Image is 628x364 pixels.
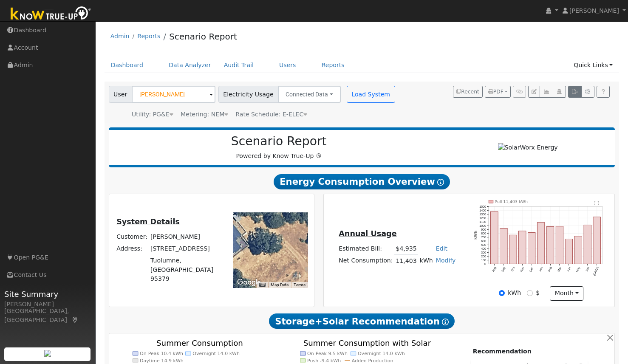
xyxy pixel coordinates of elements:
rect: onclick="" [556,226,563,264]
text: Push -9.4 kWh [307,358,341,364]
td: Address: [115,243,149,255]
a: Open this area in Google Maps (opens a new window) [235,277,263,288]
rect: onclick="" [490,212,498,264]
text: Summer Consumption with Solar [303,339,431,347]
img: retrieve [44,350,51,357]
text: Aug [492,266,497,273]
u: System Details [116,217,180,226]
a: Reports [137,33,160,40]
text: Summer Consumption [156,339,243,347]
rect: onclick="" [528,233,535,264]
label: kWh [508,288,521,297]
span: Site Summary [4,288,91,300]
text: 600 [481,240,486,243]
td: Net Consumption: [337,255,394,267]
span: Storage+Solar Recommendation [269,313,454,329]
div: Powered by Know True-Up ® [113,134,445,161]
text: Jan [538,266,543,272]
a: Quick Links [567,57,619,73]
td: $4,935 [394,243,418,255]
a: Dashboard [105,57,150,73]
i: Show Help [442,319,449,325]
button: Multi-Series Graph [540,86,553,98]
td: [STREET_ADDRESS] [149,243,224,255]
label: $ [536,288,540,297]
a: Data Analyzer [162,57,218,73]
a: Audit Trail [218,57,260,73]
text: 100 [481,259,486,262]
div: Metering: NEM [181,110,228,119]
button: Edit User [528,86,540,98]
td: Customer: [115,231,149,243]
rect: onclick="" [593,217,601,264]
td: [PERSON_NAME] [149,231,224,243]
text: 800 [481,232,486,235]
button: month [550,286,583,301]
rect: onclick="" [546,227,554,264]
button: Connected Data [278,86,341,103]
input: Select a User [132,86,215,103]
text:  [594,200,599,206]
a: Scenario Report [169,31,237,42]
text: Mar [557,266,562,273]
text: Jun [585,266,590,272]
text: 900 [481,228,486,231]
a: Help Link [597,86,610,98]
text: Sep [501,266,506,273]
img: Google [235,277,263,288]
text: On-Peak 10.4 kWh [140,351,183,357]
button: Load System [347,86,395,103]
button: Login As [553,86,566,98]
td: 11,403 [394,255,418,267]
text: 700 [481,236,486,239]
text: 200 [481,255,486,258]
text: Feb [548,266,553,272]
a: Edit [436,245,447,252]
input: $ [527,290,533,296]
div: Utility: PG&E [132,110,173,119]
button: Map Data [271,282,289,288]
text: [DATE] [593,266,600,277]
button: PDF [485,86,511,98]
text: 400 [481,247,486,250]
text: 1300 [479,213,486,216]
rect: onclick="" [565,239,573,264]
button: Settings [581,86,594,98]
input: kWh [499,290,505,296]
text: 1000 [479,224,486,227]
span: Energy Consumption Overview [274,174,450,189]
a: Reports [315,57,351,73]
img: SolarWorx Energy [498,143,558,152]
span: Electricity Usage [218,86,278,103]
img: Know True-Up [6,5,96,24]
text: Overnight 14.0 kWh [192,351,240,357]
a: Terms (opens in new tab) [294,282,306,287]
span: Alias: HETOUC [235,111,307,118]
button: Export Interval Data [568,86,581,98]
text: Nov [520,266,525,273]
a: Users [273,57,303,73]
rect: onclick="" [518,231,526,264]
h2: Scenario Report [117,134,440,149]
button: Keyboard shortcuts [259,282,265,288]
td: Tuolumne, [GEOGRAPHIC_DATA] 95379 [149,255,224,285]
text: Overnight 14.0 kWh [358,351,405,357]
i: Show Help [437,179,444,186]
text: Oct [510,266,515,272]
text: 500 [481,243,486,246]
rect: onclick="" [500,229,507,264]
text: Daytime 14.9 kWh [140,358,184,364]
u: Recommendation [473,348,532,355]
text: kWh [473,231,478,240]
text: 1400 [479,209,486,212]
a: Admin [110,33,130,40]
rect: onclick="" [574,236,582,264]
text: May [575,266,581,273]
td: Estimated Bill: [337,243,394,255]
div: [PERSON_NAME] [4,300,91,309]
text: 1100 [479,220,486,223]
span: PDF [488,89,504,95]
span: User [109,86,132,103]
rect: onclick="" [537,223,545,264]
text: Pull 11,403 kWh [495,199,528,204]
